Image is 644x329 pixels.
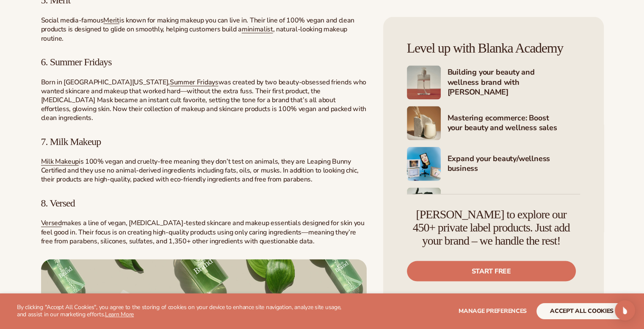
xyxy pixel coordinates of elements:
[41,136,101,147] span: 7. Milk Makeup
[41,78,366,123] span: was created by two beauty-obsessed friends who wanted skincare and makeup that worked hard—withou...
[41,16,104,25] span: Social media-famous
[41,219,62,228] a: Versed
[41,25,347,43] span: , natural-looking makeup routine.
[459,303,527,319] button: Manage preferences
[448,154,580,175] h4: Expand your beauty/wellness business
[407,188,580,222] a: Shopify Image 5 Marketing your beauty and wellness brand 101
[536,303,627,319] button: accept all cookies
[41,157,359,184] span: is 100% vegan and cruelty-free meaning they don’t test on animals, they are Leaping Bunny Certifi...
[41,56,112,67] span: 6. Summer Fridays
[407,147,580,181] a: Shopify Image 4 Expand your beauty/wellness business
[459,307,527,315] span: Manage preferences
[448,67,580,98] h4: Building your beauty and wellness brand with [PERSON_NAME]
[407,106,580,140] a: Shopify Image 3 Mastering ecommerce: Boost your beauty and wellness sales
[103,16,119,25] a: Merit
[41,16,354,34] span: is known for making makeup you can live in. Their line of 100% vegan and clean products is design...
[407,66,441,100] img: Shopify Image 2
[170,78,218,87] a: Summer Fridays
[17,304,351,318] p: By clicking "Accept All Cookies", you agree to the storing of cookies on your device to enhance s...
[407,208,576,247] h4: [PERSON_NAME] to explore our 450+ private label products. Just add your brand – we handle the rest!
[407,188,441,222] img: Shopify Image 5
[242,25,273,34] a: minimalist
[41,157,79,167] a: Milk Makeup
[105,310,134,318] a: Learn More
[615,300,635,321] div: Open Intercom Messenger
[407,147,441,181] img: Shopify Image 4
[41,218,365,245] span: makes a line of vegan, [MEDICAL_DATA]-tested skincare and makeup essentials designed for skin you...
[41,78,170,87] span: Born in [GEOGRAPHIC_DATA][US_STATE],
[407,41,580,56] h4: Level up with Blanka Academy
[448,113,580,134] h4: Mastering ecommerce: Boost your beauty and wellness sales
[407,261,576,282] a: Start free
[41,198,75,209] span: 8. Versed
[407,106,441,140] img: Shopify Image 3
[407,66,580,100] a: Shopify Image 2 Building your beauty and wellness brand with [PERSON_NAME]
